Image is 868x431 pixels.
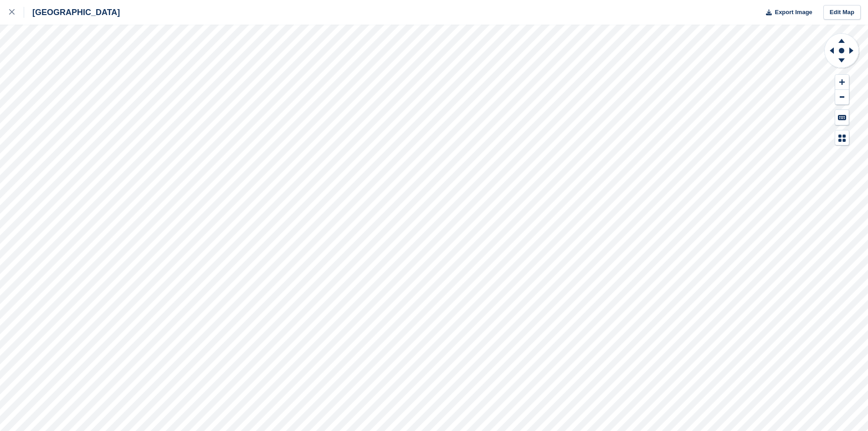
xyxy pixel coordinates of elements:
div: [GEOGRAPHIC_DATA] [24,7,120,18]
button: Keyboard Shortcuts [835,110,849,125]
span: Export Image [775,8,812,17]
button: Zoom In [835,75,849,90]
a: Edit Map [823,5,861,20]
button: Export Image [760,5,812,20]
button: Zoom Out [835,90,849,105]
button: Map Legend [835,130,849,145]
